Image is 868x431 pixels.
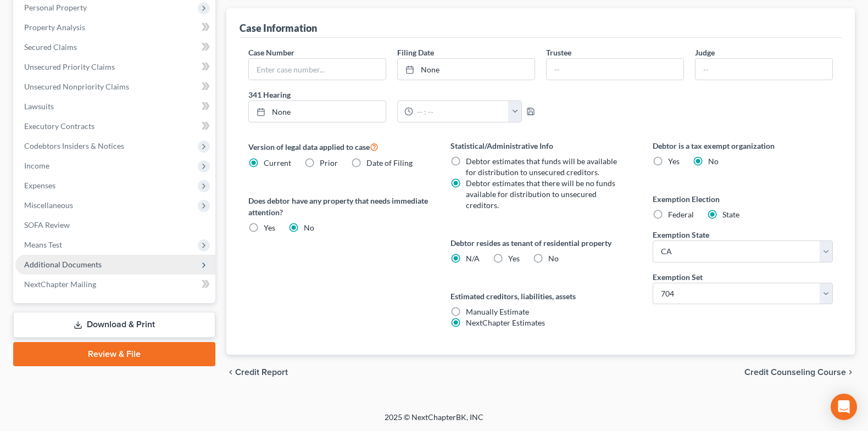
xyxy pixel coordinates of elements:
[466,178,615,210] span: Debtor estimates that there will be no funds available for distribution to unsecured creditors.
[653,229,709,240] label: Exemption State
[744,368,855,377] button: Credit Counseling Course chevron_right
[24,200,73,210] span: Miscellaneous
[248,47,294,58] label: Case Number
[466,307,529,316] span: Manually Estimate
[320,158,338,167] span: Prior
[708,156,719,166] span: No
[24,220,70,230] span: SOFA Review
[304,223,314,232] span: No
[366,158,413,167] span: Date of Filing
[15,215,215,235] a: SOFA Review
[15,18,215,37] a: Property Analysis
[249,101,386,122] a: None
[24,121,94,131] span: Executory Contracts
[15,275,215,294] a: NextChapter Mailing
[24,240,62,249] span: Means Test
[24,279,96,289] span: NextChapter Mailing
[24,260,102,269] span: Additional Documents
[226,368,288,377] button: chevron_left Credit Report
[653,140,833,152] label: Debtor is a tax exempt organization
[264,223,275,232] span: Yes
[668,210,694,219] span: Federal
[653,271,703,283] label: Exemption Set
[24,82,129,91] span: Unsecured Nonpriority Claims
[450,290,631,302] label: Estimated creditors, liabilities, assets
[15,77,215,97] a: Unsecured Nonpriority Claims
[653,193,833,205] label: Exemption Election
[15,116,215,136] a: Executory Contracts
[24,23,85,32] span: Property Analysis
[695,47,715,58] label: Judge
[24,3,87,12] span: Personal Property
[846,368,855,377] i: chevron_right
[547,59,683,80] input: --
[248,140,429,153] label: Version of legal data applied to case
[546,47,571,58] label: Trustee
[466,156,617,177] span: Debtor estimates that funds will be available for distribution to unsecured creditors.
[24,161,49,170] span: Income
[24,62,115,71] span: Unsecured Priority Claims
[240,21,317,35] div: Case Information
[15,37,215,57] a: Secured Claims
[13,312,215,338] a: Download & Print
[24,102,54,111] span: Lawsuits
[24,42,77,52] span: Secured Claims
[248,195,429,218] label: Does debtor have any property that needs immediate attention?
[226,368,235,377] i: chevron_left
[398,59,535,80] a: None
[668,156,680,166] span: Yes
[695,59,832,80] input: --
[413,101,509,122] input: -- : --
[15,57,215,77] a: Unsecured Priority Claims
[508,254,520,263] span: Yes
[13,342,215,366] a: Review & File
[831,394,857,420] div: Open Intercom Messenger
[397,47,434,58] label: Filing Date
[466,318,545,327] span: NextChapter Estimates
[548,254,559,263] span: No
[235,368,288,377] span: Credit Report
[24,181,55,190] span: Expenses
[249,59,386,80] input: Enter case number...
[466,254,480,263] span: N/A
[744,368,846,377] span: Credit Counseling Course
[450,140,631,152] label: Statistical/Administrative Info
[722,210,739,219] span: State
[15,97,215,116] a: Lawsuits
[243,89,541,100] label: 341 Hearing
[24,141,124,150] span: Codebtors Insiders & Notices
[264,158,291,167] span: Current
[450,237,631,249] label: Debtor resides as tenant of residential property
